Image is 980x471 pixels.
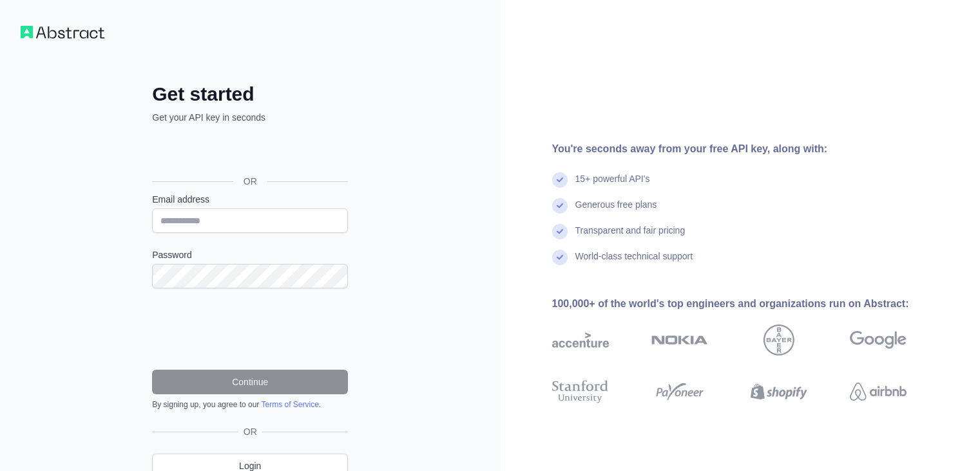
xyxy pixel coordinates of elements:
div: Transparent and fair pricing [575,224,686,250]
div: By signing up, you agree to our . [152,399,348,410]
a: Terms of Service [261,400,318,409]
img: check mark [552,224,568,239]
p: Get your API key in seconds [152,111,348,124]
img: shopify [751,377,807,406]
iframe: reCAPTCHA [152,304,348,354]
iframe: Sign in with Google Button [146,138,352,166]
div: 100,000+ of the world's top engineers and organizations run on Abstract: [552,296,948,312]
img: accenture [552,325,609,356]
img: nokia [651,325,708,356]
div: World-class technical support [575,250,693,276]
span: OR [233,175,267,188]
label: Email address [152,193,348,206]
div: 15+ powerful API's [575,172,650,198]
label: Password [152,248,348,261]
div: You're seconds away from your free API key, along with: [552,141,948,157]
img: check mark [552,172,568,188]
img: payoneer [651,377,708,406]
button: Continue [152,370,348,394]
span: OR [238,425,262,438]
img: bayer [764,325,794,356]
h2: Get started [152,83,348,106]
img: check mark [552,198,568,214]
img: airbnb [850,377,907,406]
img: stanford university [552,377,609,406]
img: google [850,325,907,356]
img: Workflow [21,26,104,39]
div: Generous free plans [575,198,657,224]
img: check mark [552,250,568,265]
